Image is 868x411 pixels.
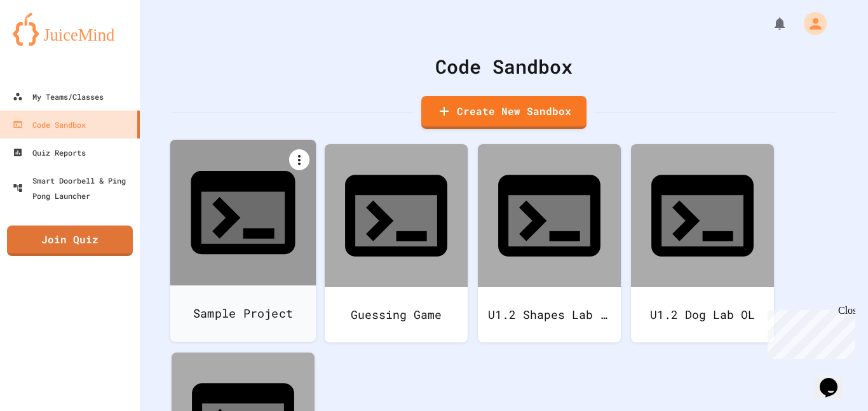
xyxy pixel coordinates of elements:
[170,285,316,342] div: Sample Project
[815,360,855,398] iframe: chat widget
[631,144,774,342] a: U1.2 Dog Lab OL
[325,287,468,342] div: Guessing Game
[13,173,135,203] div: Smart Doorbell & Ping Pong Launcher
[13,145,86,160] div: Quiz Reports
[172,52,836,81] div: Code Sandbox
[13,13,127,46] img: logo-orange.svg
[170,140,316,342] a: Sample Project
[631,287,774,342] div: U1.2 Dog Lab OL
[325,144,468,342] a: Guessing Game
[749,13,790,34] div: My Notifications
[13,89,104,104] div: My Teams/Classes
[478,144,621,342] a: U1.2 Shapes Lab OL
[13,117,86,132] div: Code Sandbox
[7,226,133,256] a: Join Quiz
[478,287,621,342] div: U1.2 Shapes Lab OL
[790,9,830,38] div: My Account
[5,5,88,81] div: Chat with us now!Close
[763,305,855,359] iframe: chat widget
[421,96,587,129] a: Create New Sandbox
